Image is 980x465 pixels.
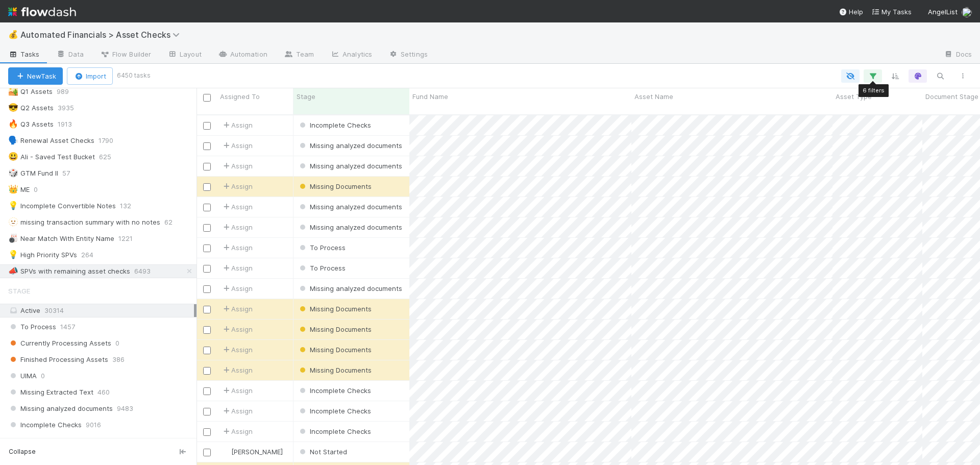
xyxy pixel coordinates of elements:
span: Incomplete Checks [298,386,371,395]
input: Toggle Row Selected [203,387,211,395]
a: Analytics [322,47,380,63]
span: Missing Documents [298,305,372,313]
span: Asset Name [634,91,673,102]
div: Q2 Assets [8,102,54,114]
span: Incomplete Checks [298,121,371,129]
span: Assign [221,324,253,334]
div: Missing analyzed documents [298,202,402,212]
div: Missing Documents [298,365,372,375]
span: Assigned To [220,91,260,102]
span: Assign [221,161,253,171]
button: NewTask [8,67,63,85]
div: Assign [221,202,253,212]
span: 🏜️ [8,87,18,95]
span: Not Started [298,448,347,456]
span: Assign [221,385,253,396]
div: Assign [221,140,253,151]
span: Asset Type [836,91,872,102]
span: 👑 [8,185,18,193]
a: Data [48,47,92,63]
span: Missing analyzed documents [298,284,402,292]
span: 132 [120,200,141,212]
span: Missing Documents [298,325,372,333]
span: To Process [8,321,56,333]
small: 6450 tasks [117,71,151,80]
div: Missing Documents [298,181,372,191]
input: Toggle Row Selected [203,183,211,191]
div: Assign [221,242,253,253]
span: Currently Processing Assets [8,337,111,350]
span: 460 [97,386,110,399]
input: Toggle Row Selected [203,265,211,273]
img: avatar_cd4e5e5e-3003-49e5-bc76-fd776f359de9.png [222,448,230,456]
div: To Process [298,263,346,273]
span: AngelList [928,8,958,16]
input: Toggle Row Selected [203,204,211,211]
span: Assign [221,120,253,130]
input: Toggle Row Selected [203,449,211,456]
span: 30314 [44,306,64,314]
div: Incomplete Checks [298,385,371,396]
button: Import [67,67,113,85]
span: Assign [221,283,253,293]
span: Missing Extracted Text [8,386,93,399]
div: Missing Documents [298,324,372,334]
input: Toggle Row Selected [203,408,211,415]
span: Assign [221,365,253,375]
input: Toggle Row Selected [203,428,211,436]
div: SPVs with remaining asset checks [8,265,130,278]
div: Active [8,304,194,317]
div: Missing analyzed documents [298,161,402,171]
span: Fund Name [412,91,448,102]
div: High Priority SPVs [8,249,77,261]
span: 1790 [99,134,124,147]
span: 57 [62,167,80,180]
div: Ali - Saved Test Bucket [8,151,95,163]
a: Layout [159,47,210,63]
span: Missing analyzed documents [8,402,113,415]
span: Assign [221,345,253,355]
div: ME [8,183,30,196]
input: Toggle Row Selected [203,367,211,375]
span: Missing analyzed documents [298,203,402,211]
span: Incomplete Checks [8,419,82,431]
div: Assign [221,304,253,314]
input: Toggle Row Selected [203,142,211,150]
span: 0 [41,370,45,382]
div: Help [839,7,863,17]
input: Toggle Row Selected [203,306,211,313]
div: To Process [298,242,346,253]
span: 🫥 [8,217,18,226]
div: Near Match With Entity Name [8,232,114,245]
span: 1457 [60,321,75,333]
span: 625 [99,151,121,163]
span: My Tasks [871,8,912,16]
span: 💰 [8,30,18,39]
span: [PERSON_NAME] [231,448,283,456]
div: Q1 Assets [8,85,53,98]
span: 62 [164,216,183,229]
span: 🎳 [8,234,18,242]
span: 3935 [58,102,84,114]
span: Finished Processing Assets [8,353,108,366]
span: Flow Builder [100,49,151,59]
span: 📣 [8,266,18,275]
span: Missing analyzed documents [298,223,402,231]
div: Assign [221,222,253,232]
span: 🔥 [8,119,18,128]
span: 392 [74,435,86,448]
span: Missing Documents [298,346,372,354]
img: avatar_574f8970-b283-40ff-a3d7-26909d9947cc.png [962,7,972,17]
span: 0 [34,183,48,196]
span: Document Stage [925,91,978,102]
span: Missing Documents [298,366,372,374]
input: Toggle Row Selected [203,347,211,354]
span: Stage [297,91,315,102]
span: Assign [221,426,253,436]
a: Automation [210,47,276,63]
span: 1913 [58,118,82,131]
span: 🗣️ [8,136,18,144]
